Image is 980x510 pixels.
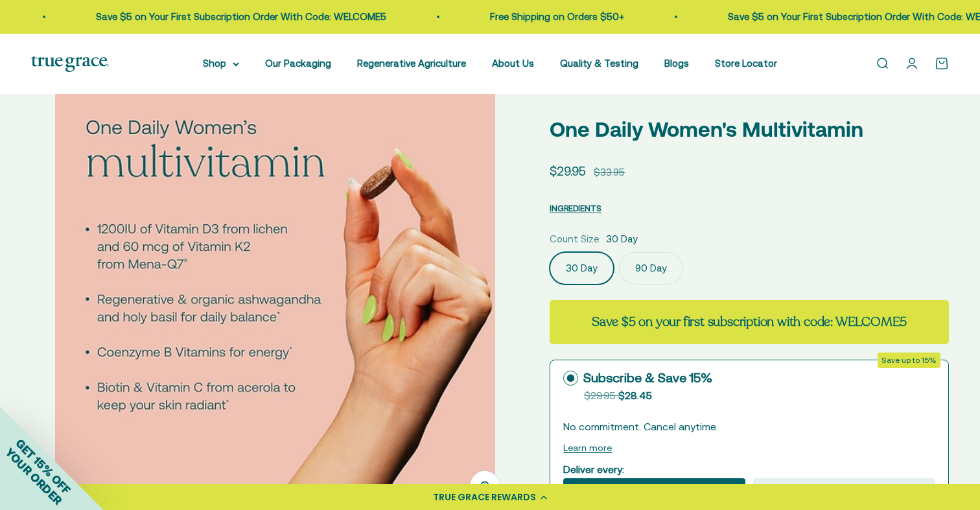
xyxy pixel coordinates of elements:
a: Store Locator [715,58,777,69]
a: Blogs [664,58,689,69]
div: TRUE GRACE REWARDS [433,491,536,504]
span: YOUR ORDER [3,445,65,507]
button: INGREDIENTS [550,200,601,216]
p: Save $5 on Your First Subscription Order With Code: WELCOME5 [553,9,843,25]
summary: Shop [203,56,239,71]
sale-price: $29.95 [550,161,586,181]
strong: Save $5 on your first subscription with code: WELCOME5 [592,313,907,330]
a: About Us [492,58,534,69]
a: Regenerative Agriculture [357,58,466,69]
span: GET 15% OFF [13,436,73,496]
compare-at-price: $33.95 [594,165,625,180]
legend: Count Size: [550,231,601,247]
a: Quality & Testing [560,58,638,69]
a: Our Packaging [265,58,331,69]
span: 30 Day [606,231,638,247]
p: One Daily Women's Multivitamin [550,113,949,146]
a: Free Shipping on Orders $50+ [315,11,449,22]
span: INGREDIENTS [550,203,601,213]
